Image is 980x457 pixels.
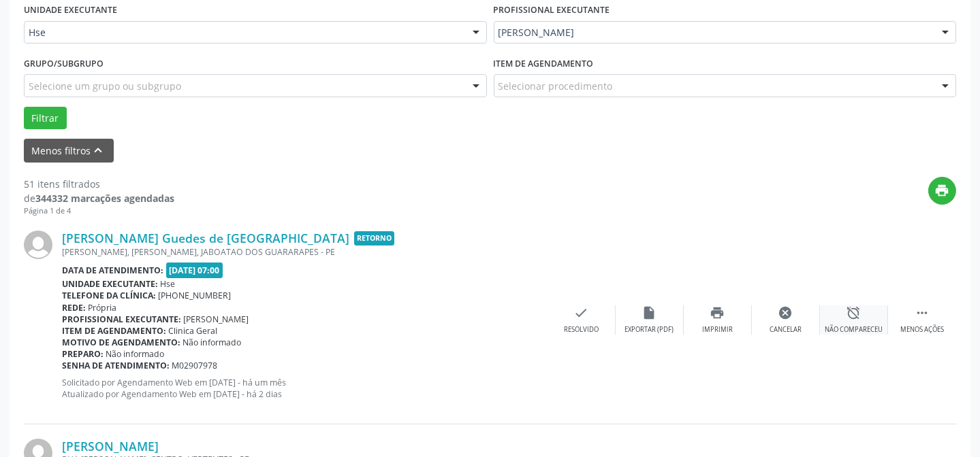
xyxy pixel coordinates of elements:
b: Rede: [62,302,86,314]
strong: 344332 marcações agendadas [35,192,174,205]
label: Item de agendamento [494,53,594,74]
button: print [928,177,956,205]
span: M02907978 [172,360,218,371]
b: Data de atendimento: [62,265,163,276]
a: [PERSON_NAME] [62,439,159,454]
div: Resolvido [564,325,599,335]
i: cancel [778,305,793,320]
label: Grupo/Subgrupo [24,53,104,74]
span: Retorno [354,231,394,246]
b: Preparo: [62,348,104,360]
span: Hse [29,26,459,39]
span: Selecione um grupo ou subgrupo [29,79,181,93]
div: Exportar (PDF) [625,325,674,335]
span: Própria [89,302,117,314]
span: [DATE] 07:00 [166,263,223,278]
div: Não compareceu [825,325,883,335]
b: Motivo de agendamento: [62,337,180,348]
div: Cancelar [770,325,802,335]
div: Imprimir [702,325,733,335]
div: Menos ações [900,325,944,335]
i: print [935,183,950,198]
b: Item de agendamento: [62,325,166,337]
i: alarm_off [847,305,862,320]
span: Hse [161,278,176,290]
i: insert_drive_file [642,305,657,320]
div: [PERSON_NAME], [PERSON_NAME], JABOATAO DOS GUARARAPES - PE [62,246,548,258]
b: Telefone da clínica: [62,290,156,301]
div: de [24,191,174,205]
i: keyboard_arrow_up [91,143,106,158]
b: Unidade executante: [62,278,158,290]
span: Não informado [106,348,165,360]
img: img [24,231,52,259]
div: 51 itens filtrados [24,177,174,191]
i: print [710,305,725,320]
span: [PHONE_NUMBER] [159,290,232,301]
button: Menos filtroskeyboard_arrow_up [24,139,114,163]
b: Senha de atendimento: [62,360,170,371]
p: Solicitado por Agendamento Web em [DATE] - há um mês Atualizado por Agendamento Web em [DATE] - h... [62,377,548,400]
a: [PERSON_NAME] Guedes de [GEOGRAPHIC_DATA] [62,231,349,246]
span: [PERSON_NAME] [184,314,249,325]
button: Filtrar [24,107,67,130]
span: Clinica Geral [169,325,218,337]
b: Profissional executante: [62,314,181,325]
i: check [574,305,589,320]
span: Selecionar procedimento [499,79,613,93]
i:  [915,305,930,320]
span: [PERSON_NAME] [499,26,929,39]
div: Página 1 de 4 [24,205,174,217]
span: Não informado [183,337,242,348]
